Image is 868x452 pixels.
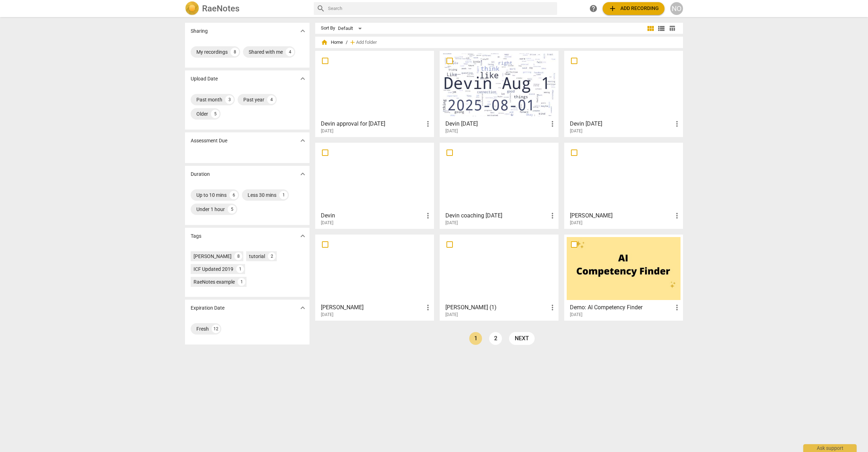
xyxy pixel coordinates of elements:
[570,220,582,226] span: [DATE]
[298,27,307,35] span: expand_more
[424,211,432,220] span: more_vert
[657,24,666,33] span: view_list
[298,74,307,83] span: expand_more
[445,220,458,226] span: [DATE]
[646,24,655,33] span: view_module
[603,2,665,15] button: Upload
[318,145,432,226] a: Devin[DATE]
[268,252,276,260] div: 2
[803,444,857,452] div: Ask support
[243,96,264,103] div: Past year
[489,332,502,345] a: Page 2
[196,206,225,213] div: Under 1 hour
[185,1,199,16] img: Logo
[589,4,598,13] span: help
[548,211,557,220] span: more_vert
[238,278,245,286] div: 1
[318,237,432,317] a: [PERSON_NAME][DATE]
[469,332,482,345] a: Page 1 is your current page
[608,4,659,13] span: Add recording
[509,332,535,345] a: next
[231,48,239,56] div: 8
[424,120,432,128] span: more_vert
[321,26,335,31] div: Sort By
[424,303,432,312] span: more_vert
[229,191,238,199] div: 6
[669,25,676,32] span: table_chart
[445,211,548,220] h3: Devin coaching may 30
[297,135,308,146] button: Show more
[349,39,356,46] span: add
[191,232,201,240] p: Tags
[328,3,554,14] input: Search
[445,120,548,128] h3: Devin Aug 1
[249,48,283,56] div: Shared with me
[212,325,220,333] div: 12
[548,120,557,128] span: more_vert
[191,137,227,144] p: Assessment Due
[191,170,210,178] p: Duration
[297,73,308,84] button: Show more
[445,312,458,318] span: [DATE]
[445,303,548,312] h3: Melissa Nelson (1)
[317,4,325,13] span: search
[196,48,228,56] div: My recordings
[570,211,673,220] h3: Melissa
[656,23,667,34] button: List view
[442,53,556,134] a: Devin [DATE][DATE]
[196,110,208,117] div: Older
[673,303,681,312] span: more_vert
[236,265,244,273] div: 1
[185,1,308,16] a: LogoRaeNotes
[445,128,458,134] span: [DATE]
[356,40,377,45] span: Add folder
[228,205,236,214] div: 5
[194,253,232,260] div: [PERSON_NAME]
[297,26,308,36] button: Show more
[673,120,681,128] span: more_vert
[234,252,242,260] div: 8
[298,232,307,240] span: expand_more
[279,191,288,199] div: 1
[196,191,227,199] div: Up to 10 mins
[321,39,328,46] span: home
[194,266,233,273] div: ICF Updated 2019
[196,325,209,332] div: Fresh
[587,2,600,15] a: Help
[202,4,239,14] h2: RaeNotes
[670,2,683,15] button: NO
[321,211,424,220] h3: Devin
[608,4,617,13] span: add
[321,39,343,46] span: Home
[321,220,333,226] span: [DATE]
[248,191,276,199] div: Less 30 mins
[321,120,424,128] h3: Devin approval for Aug1
[297,231,308,241] button: Show more
[267,95,276,104] div: 4
[570,303,673,312] h3: Demo: AI Competency Finder
[249,253,265,260] div: tutorial
[321,312,333,318] span: [DATE]
[570,312,582,318] span: [DATE]
[298,170,307,178] span: expand_more
[318,53,432,134] a: Devin approval for [DATE][DATE]
[191,304,224,312] p: Expiration Date
[297,169,308,179] button: Show more
[673,211,681,220] span: more_vert
[567,145,681,226] a: [PERSON_NAME][DATE]
[191,27,208,35] p: Sharing
[191,75,218,83] p: Upload Date
[570,128,582,134] span: [DATE]
[338,23,364,34] div: Default
[298,304,307,312] span: expand_more
[442,237,556,317] a: [PERSON_NAME] (1)[DATE]
[298,136,307,145] span: expand_more
[645,23,656,34] button: Tile view
[286,48,294,56] div: 4
[567,237,681,317] a: Demo: AI Competency Finder[DATE]
[548,303,557,312] span: more_vert
[196,96,222,103] div: Past month
[346,40,348,45] span: /
[570,120,673,128] h3: Devin Jul 11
